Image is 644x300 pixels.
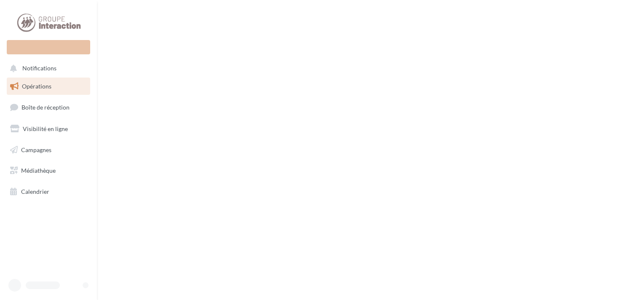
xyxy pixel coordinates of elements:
[23,125,68,132] span: Visibilité en ligne
[22,65,56,72] span: Notifications
[7,40,90,54] div: Nouvelle campagne
[21,104,70,111] span: Boîte de réception
[21,167,56,174] span: Médiathèque
[5,162,92,179] a: Médiathèque
[5,98,92,116] a: Boîte de réception
[21,146,51,153] span: Campagnes
[5,120,92,138] a: Visibilité en ligne
[5,78,92,95] a: Opérations
[21,188,49,195] span: Calendrier
[5,141,92,159] a: Campagnes
[5,183,92,201] a: Calendrier
[22,83,51,90] span: Opérations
